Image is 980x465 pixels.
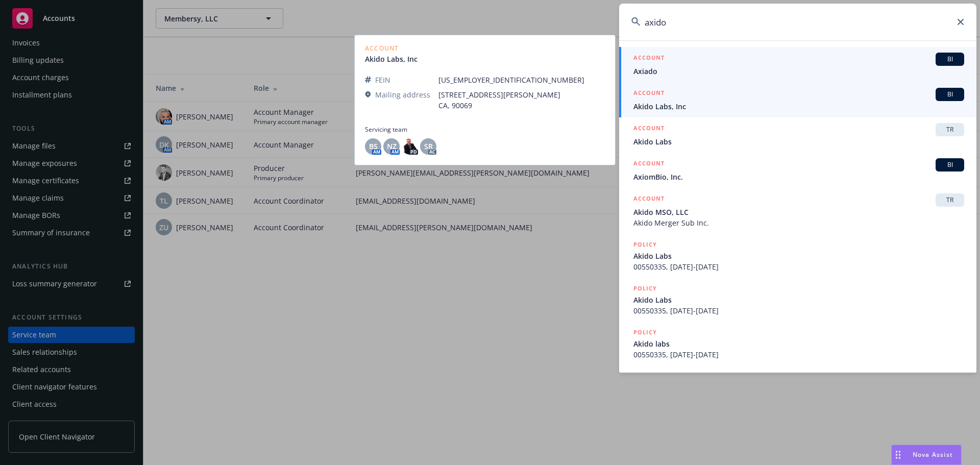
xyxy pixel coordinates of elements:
span: BI [940,90,960,99]
span: BI [940,55,960,64]
span: Akido Labs [633,295,964,305]
span: Akido Labs [633,136,964,147]
h5: POLICY [633,239,657,250]
a: POLICYAkido labs00550335, [DATE]-[DATE] [619,322,976,365]
a: POLICYAkido Labs00550335, [DATE]-[DATE] [619,278,976,322]
span: TR [940,125,960,134]
span: 00550335, [DATE]-[DATE] [633,261,964,272]
h5: POLICY [633,371,657,381]
span: Akido MSO, LLC [633,207,964,217]
span: Nova Assist [913,450,953,459]
span: 00550335, [DATE]-[DATE] [633,305,964,316]
h5: ACCOUNT [633,123,665,135]
div: Drag to move [892,445,904,464]
span: 00550335, [DATE]-[DATE] [633,349,964,360]
span: BI [940,160,960,169]
span: Akido Merger Sub Inc. [633,217,964,228]
span: Akido Labs, Inc [633,101,964,112]
span: Akido labs [633,338,964,349]
span: Akido Labs [633,251,964,261]
a: ACCOUNTBIAxiomBio, Inc. [619,153,976,188]
h5: POLICY [633,327,657,337]
a: POLICYAkido Labs00550335, [DATE]-[DATE] [619,234,976,278]
span: TR [940,195,960,205]
a: ACCOUNTBIAkido Labs, Inc [619,82,976,117]
span: Axiado [633,66,964,77]
a: ACCOUNTTRAkido Labs [619,117,976,153]
a: POLICY [619,365,976,409]
a: ACCOUNTTRAkido MSO, LLCAkido Merger Sub Inc. [619,188,976,234]
h5: ACCOUNT [633,53,665,65]
a: ACCOUNTBIAxiado [619,47,976,82]
input: Search... [619,4,976,40]
h5: ACCOUNT [633,158,665,170]
h5: ACCOUNT [633,193,665,206]
span: AxiomBio, Inc. [633,172,964,182]
h5: ACCOUNT [633,88,665,100]
button: Nova Assist [891,445,962,465]
h5: POLICY [633,283,657,293]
